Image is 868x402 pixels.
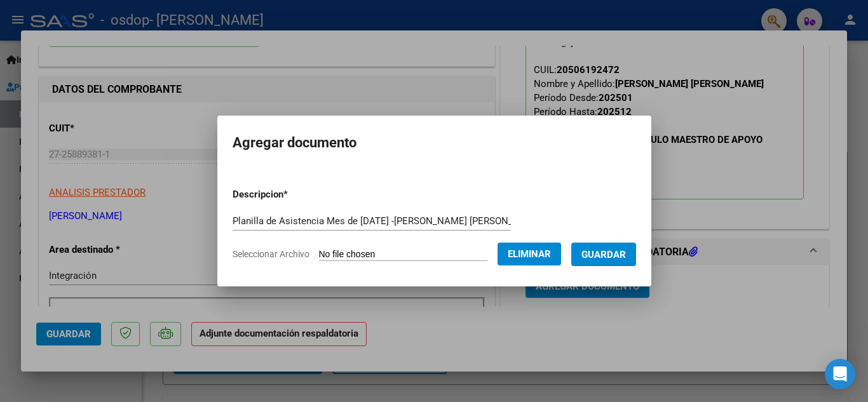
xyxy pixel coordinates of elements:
[508,248,551,260] span: Eliminar
[581,249,626,260] span: Guardar
[825,359,855,389] div: Open Intercom Messenger
[233,249,309,259] span: Seleccionar Archivo
[233,187,354,202] p: Descripcion
[498,243,561,265] button: Eliminar
[233,131,636,155] h2: Agregar documento
[571,243,636,266] button: Guardar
